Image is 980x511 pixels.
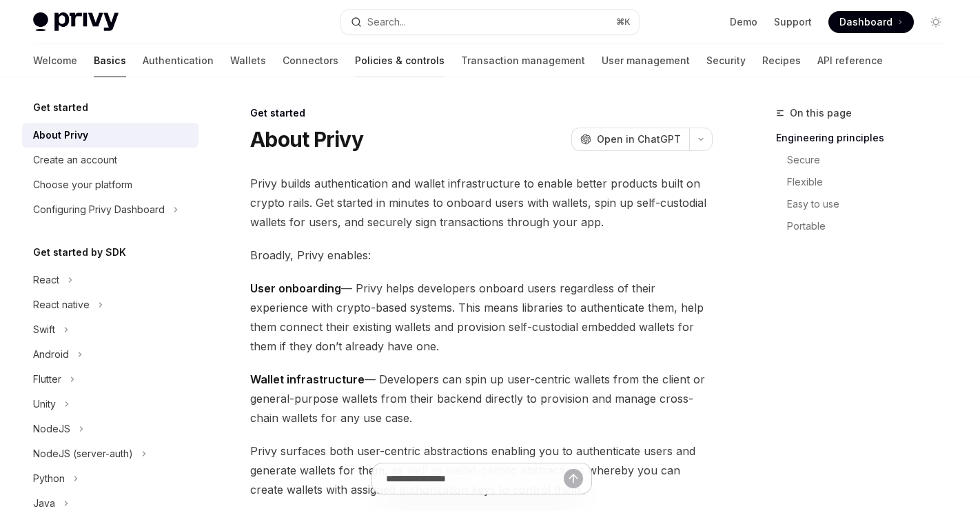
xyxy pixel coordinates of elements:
span: On this page [790,105,852,121]
strong: User onboarding [250,281,341,295]
div: Choose your platform [33,177,132,193]
a: Engineering principles [776,127,958,149]
button: Toggle NodeJS (server-auth) section [22,441,198,466]
button: Toggle React section [22,268,198,292]
button: Open in ChatGPT [571,128,689,151]
div: Search... [367,14,406,30]
input: Ask a question... [386,463,564,494]
h5: Get started [33,99,88,116]
a: Secure [776,149,958,171]
div: Swift [33,321,55,338]
button: Open search [341,10,638,34]
div: About Privy [33,127,88,143]
div: Get started [250,106,713,120]
a: Policies & controls [355,44,445,77]
button: Toggle Flutter section [22,367,198,392]
div: Unity [33,396,56,412]
button: Toggle Unity section [22,392,198,417]
a: Create an account [22,148,198,172]
a: About Privy [22,123,198,148]
a: Authentication [143,44,214,77]
span: — Privy helps developers onboard users regardless of their experience with crypto-based systems. ... [250,279,713,356]
span: Broadly, Privy enables: [250,246,713,265]
a: Support [774,15,812,29]
button: Toggle dark mode [925,11,947,33]
button: Toggle Python section [22,466,198,491]
div: Create an account [33,152,117,168]
h5: Get started by SDK [33,244,126,261]
a: Basics [94,44,126,77]
a: Dashboard [828,11,914,33]
span: Privy builds authentication and wallet infrastructure to enable better products built on crypto r... [250,174,713,232]
div: Flutter [33,371,61,388]
span: Privy surfaces both user-centric abstractions enabling you to authenticate users and generate wal... [250,441,713,499]
button: Toggle Configuring Privy Dashboard section [22,197,198,222]
h1: About Privy [250,127,363,152]
div: NodeJS [33,421,70,437]
div: Configuring Privy Dashboard [33,201,165,218]
span: ⌘ K [616,17,631,28]
a: Connectors [283,44,338,77]
div: Android [33,346,69,363]
img: light logo [33,12,119,32]
div: React native [33,297,90,313]
a: Portable [776,215,958,237]
a: Demo [730,15,757,29]
a: API reference [817,44,883,77]
button: Toggle React native section [22,292,198,317]
span: Open in ChatGPT [597,132,681,146]
div: Python [33,470,65,487]
div: NodeJS (server-auth) [33,445,133,462]
div: React [33,272,59,288]
a: Flexible [776,171,958,193]
button: Toggle NodeJS section [22,417,198,441]
a: Transaction management [461,44,585,77]
a: User management [602,44,690,77]
button: Send message [564,469,583,488]
a: Welcome [33,44,77,77]
button: Toggle Android section [22,342,198,367]
strong: Wallet infrastructure [250,372,365,386]
a: Choose your platform [22,172,198,197]
a: Recipes [762,44,801,77]
a: Security [706,44,746,77]
a: Easy to use [776,193,958,215]
a: Wallets [230,44,266,77]
button: Toggle Swift section [22,317,198,342]
span: — Developers can spin up user-centric wallets from the client or general-purpose wallets from the... [250,370,713,428]
span: Dashboard [839,15,892,29]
